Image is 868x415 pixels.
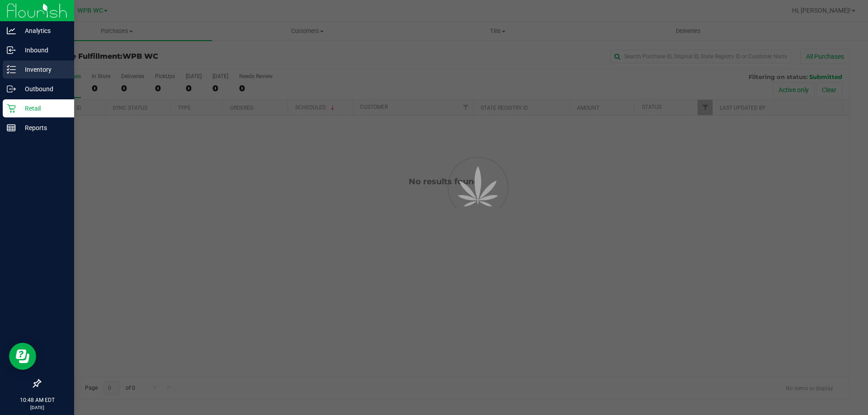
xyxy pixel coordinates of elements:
[9,343,36,370] iframe: Resource center
[16,122,70,133] p: Reports
[16,103,70,114] p: Retail
[16,25,70,36] p: Analytics
[7,84,16,93] inline-svg: Outbound
[7,46,16,55] inline-svg: Inbound
[16,45,70,56] p: Inbound
[7,26,16,35] inline-svg: Analytics
[16,84,70,94] p: Outbound
[16,64,70,75] p: Inventory
[4,404,70,411] p: [DATE]
[7,65,16,74] inline-svg: Inventory
[4,396,70,404] p: 10:48 AM EDT
[7,123,16,132] inline-svg: Reports
[7,104,16,113] inline-svg: Retail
